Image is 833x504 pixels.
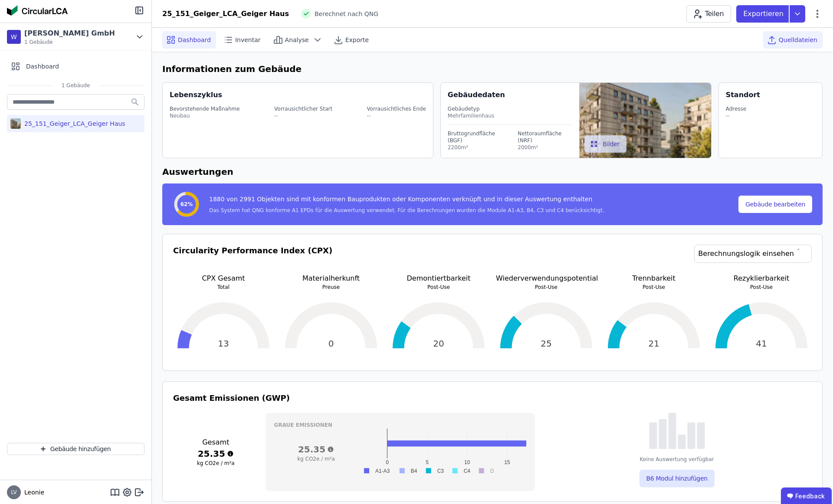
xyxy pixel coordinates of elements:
[162,62,823,75] h6: Informationen zum Gebäude
[209,195,604,207] div: 1880 von 2991 Objekten sind mit konformen Bauprodukten oder Komponenten verknüpft und in dieser A...
[7,5,68,16] img: Concular
[162,9,289,19] div: 25_151_Geiger_LCA_Geiger Haus
[603,273,704,284] p: Trennbarkeit
[640,456,714,463] div: Keine Auswertung verfügbar
[640,470,715,487] button: B6 Modul hinzufügen
[448,130,505,144] div: Bruttogrundfläche (BGF)
[603,284,704,291] p: Post-Use
[694,245,812,263] a: Berechnungslogik einsehen
[281,284,381,291] p: Preuse
[170,90,222,100] div: Lebenszyklus
[738,196,812,213] button: Gebäude bearbeiten
[496,273,597,284] p: Wiederverwendungspotential
[518,144,572,151] div: 2000m²
[274,112,332,119] div: --
[448,90,579,100] div: Gebäudedaten
[178,36,211,44] span: Dashboard
[173,448,259,460] h3: 25.35
[448,105,572,112] div: Gebäudetyp
[24,28,115,39] div: [PERSON_NAME] GmbH
[180,201,193,208] span: 62%
[518,130,572,144] div: Nettoraumfläche (NRF)
[448,112,572,119] div: Mehrfamilienhaus
[21,488,44,497] span: Leonie
[281,273,381,284] p: Materialherkunft
[53,82,99,89] span: 1 Gebäude
[388,273,489,284] p: Demontiertbarkeit
[388,284,489,291] p: Post-Use
[7,443,144,455] button: Gebäude hinzufügen
[686,5,731,23] button: Teilen
[726,90,760,100] div: Standort
[173,245,332,273] h3: Circularity Performance Index (CPX)
[274,105,332,112] div: Vorrausichtlicher Start
[496,284,597,291] p: Post-Use
[779,36,817,44] span: Quelldateien
[26,62,59,71] span: Dashboard
[209,207,604,214] div: Das System hat QNG konforme A1 EPDs für die Auswertung verwendet. Für die Berechnungen wurden die...
[448,144,505,151] div: 2200m²
[170,112,240,119] div: Neubau
[274,455,358,462] h3: kg CO2e / m²a
[173,273,274,284] p: CPX Gesamt
[10,117,21,131] img: 25_151_Geiger_LCA_Geiger Haus
[170,105,240,112] div: Bevorstehende Maßnahme
[173,284,274,291] p: Total
[274,443,358,455] h3: 25.35
[367,105,426,112] div: Vorrausichtliches Ende
[274,422,527,429] h3: Graue Emissionen
[584,135,626,153] button: Bilder
[173,392,812,404] h3: Gesamt Emissionen (GWP)
[285,36,309,44] span: Analyse
[11,490,17,495] span: LV
[315,10,378,18] span: Berechnet nach QNG
[743,9,785,19] p: Exportieren
[649,413,705,449] img: empty-state
[21,119,125,128] div: 25_151_Geiger_LCA_Geiger Haus
[24,39,115,46] span: 1 Gebäude
[162,165,823,178] h6: Auswertungen
[345,36,369,44] span: Exporte
[173,460,259,467] h3: kg CO2e / m²a
[726,105,747,112] div: Adresse
[711,284,812,291] p: Post-Use
[235,36,261,44] span: Inventar
[367,112,426,119] div: --
[7,30,21,44] div: W
[726,112,747,119] div: --
[711,273,812,284] p: Rezyklierbarkeit
[173,437,259,448] h3: Gesamt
